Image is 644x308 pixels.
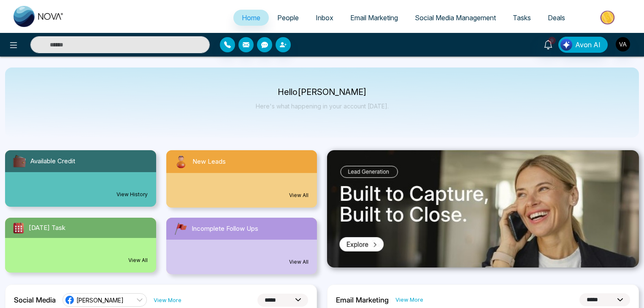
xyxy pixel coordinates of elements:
[154,296,181,304] a: View More
[342,10,406,26] a: Email Marketing
[336,296,389,304] h2: Email Marketing
[327,150,639,267] img: .
[12,221,25,235] img: todayTask.svg
[242,14,260,22] span: Home
[539,10,574,26] a: Deals
[256,103,389,110] p: Here's what happening in your account [DATE].
[30,157,75,166] span: Available Credit
[192,224,258,234] span: Incomplete Follow Ups
[12,154,27,169] img: availableCredit.svg
[116,191,148,198] a: View History
[192,157,226,167] span: New Leads
[29,223,65,233] span: [DATE] Task
[395,296,423,304] a: View More
[415,14,496,22] span: Social Media Management
[277,14,299,22] span: People
[289,192,308,199] a: View All
[161,150,322,208] a: New LeadsView All
[538,37,558,51] a: 9
[350,14,398,22] span: Email Marketing
[14,6,64,27] img: Nova CRM Logo
[548,14,565,22] span: Deals
[173,221,188,236] img: followUps.svg
[76,296,124,304] span: [PERSON_NAME]
[128,257,148,264] a: View All
[548,37,556,44] span: 9
[504,10,539,26] a: Tasks
[316,14,333,22] span: Inbox
[513,14,531,22] span: Tasks
[269,10,307,26] a: People
[558,37,608,53] button: Avon AI
[289,258,308,266] a: View All
[307,10,342,26] a: Inbox
[233,10,269,26] a: Home
[578,8,639,27] img: Market-place.gif
[161,218,322,274] a: Incomplete Follow UpsView All
[616,37,630,51] img: User Avatar
[560,39,572,51] img: Lead Flow
[406,10,504,26] a: Social Media Management
[173,154,189,170] img: newLeads.svg
[256,89,389,96] p: Hello [PERSON_NAME]
[575,40,601,50] span: Avon AI
[14,296,56,304] h2: Social Media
